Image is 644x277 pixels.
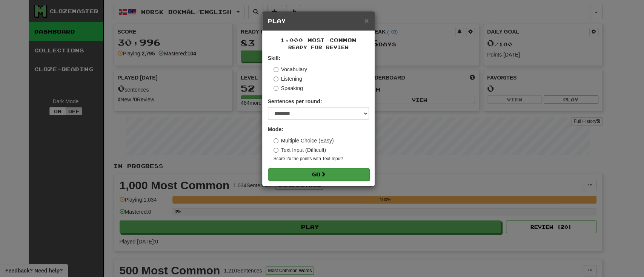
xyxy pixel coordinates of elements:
[280,37,357,43] span: 1,000 Most Common
[364,17,369,24] button: Close
[268,98,322,105] label: Sentences per round:
[274,75,302,83] label: Listening
[274,67,278,72] input: Vocabulary
[274,86,278,91] input: Speaking
[274,148,278,153] input: Text Input (Difficult)
[274,146,326,154] label: Text Input (Difficult)
[268,126,283,132] strong: Mode:
[268,55,280,61] strong: Skill:
[274,66,307,73] label: Vocabulary
[268,17,369,25] h5: Play
[274,156,369,162] small: Score 2x the points with Text Input !
[268,168,369,181] button: Go
[274,138,278,143] input: Multiple Choice (Easy)
[274,137,334,144] label: Multiple Choice (Easy)
[274,77,278,81] input: Listening
[364,16,369,25] span: ×
[268,44,369,51] small: Ready for Review
[274,84,303,92] label: Speaking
